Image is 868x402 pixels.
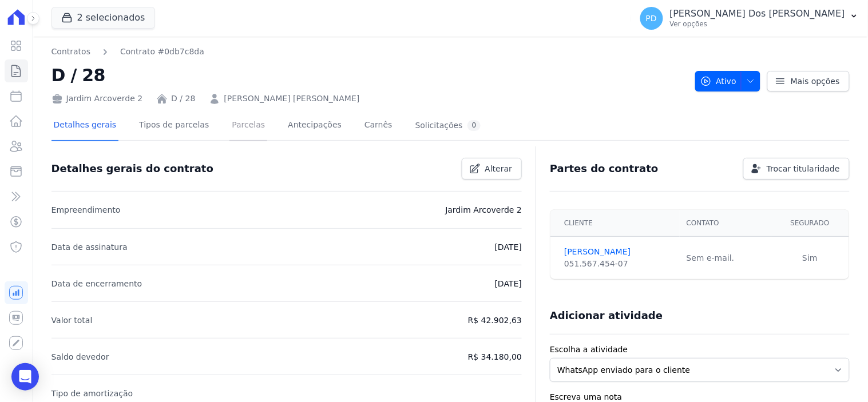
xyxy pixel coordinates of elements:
p: [PERSON_NAME] Dos [PERSON_NAME] [670,8,845,19]
p: R$ 34.180,00 [468,350,522,364]
th: Segurado [771,210,849,237]
a: Contrato #0db7c8da [120,46,204,58]
p: Ver opções [670,19,845,29]
a: Mais opções [767,71,850,91]
p: Valor total [51,313,93,327]
a: Solicitações0 [413,111,483,141]
a: Trocar titularidade [743,158,850,180]
p: [DATE] [495,240,522,254]
a: Alterar [462,158,522,180]
p: R$ 42.902,63 [468,313,522,327]
button: Ativo [695,71,761,91]
div: Open Intercom Messenger [11,363,39,391]
td: Sim [771,237,849,280]
td: Sem e-mail. [680,237,771,280]
p: Empreendimento [51,203,121,217]
button: 2 selecionados [51,7,155,29]
p: Saldo devedor [51,350,109,364]
div: Solicitações [415,120,481,131]
nav: Breadcrumb [51,46,204,58]
a: D / 28 [171,93,195,105]
label: Escolha a atividade [550,344,850,356]
a: Antecipações [286,111,344,141]
span: Ativo [700,71,737,91]
div: 051.567.454-07 [564,258,673,270]
h2: D / 28 [51,62,686,88]
p: Data de encerramento [51,277,142,290]
p: [DATE] [495,277,522,290]
span: Mais opções [791,75,840,87]
h3: Detalhes gerais do contrato [51,162,213,176]
a: Parcelas [229,111,267,141]
span: Alterar [485,163,513,174]
a: Contratos [51,46,90,58]
p: Tipo de amortização [51,387,133,400]
div: Jardim Arcoverde 2 [51,93,143,105]
button: PD [PERSON_NAME] Dos [PERSON_NAME] Ver opções [631,2,868,34]
a: Carnês [362,111,395,141]
a: Detalhes gerais [51,111,119,141]
div: 0 [467,120,481,131]
th: Cliente [550,210,680,237]
h3: Partes do contrato [550,162,659,176]
p: Jardim Arcoverde 2 [446,203,522,217]
th: Contato [680,210,771,237]
p: Data de assinatura [51,240,128,254]
a: [PERSON_NAME] [PERSON_NAME] [224,93,359,105]
h3: Adicionar atividade [550,309,663,323]
a: [PERSON_NAME] [564,246,673,258]
nav: Breadcrumb [51,46,686,58]
span: PD [646,14,657,22]
a: Tipos de parcelas [137,111,211,141]
span: Trocar titularidade [767,163,840,174]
